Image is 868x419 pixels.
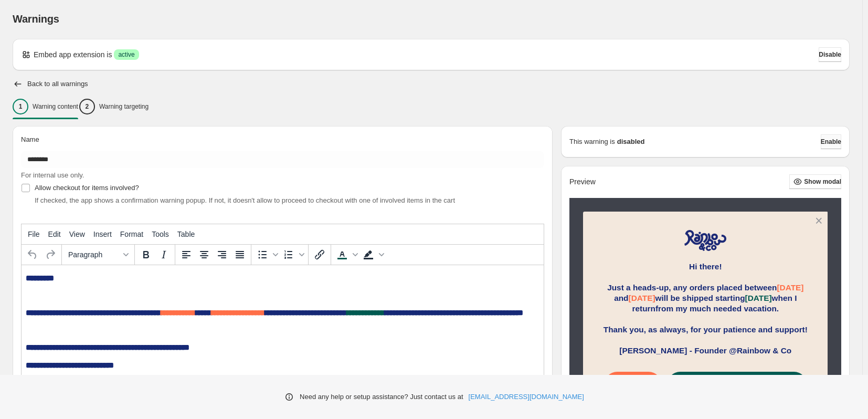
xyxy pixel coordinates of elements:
span: Show modal [804,177,841,186]
button: Insert/edit link [311,246,329,264]
button: Bold [137,246,155,264]
span: Disable [819,50,841,59]
button: Align center [195,246,213,264]
span: Just a heads-up, any orders placed between and will be shipped starting when I return [607,283,803,313]
span: Enable [821,138,841,146]
a: [EMAIL_ADDRESS][DOMAIN_NAME] [469,392,584,402]
strong: [DATE] [745,294,772,302]
span: View [69,230,85,238]
span: active [118,50,134,59]
span: Edit [48,230,61,238]
strong: disabled [617,137,645,147]
span: Format [120,230,143,238]
button: Cancel My Order [604,372,662,405]
span: Hi there! [689,262,722,271]
button: I Understand, Please Proceed with my Order [667,372,807,405]
p: Embed app extension is [34,49,112,60]
div: Bullet list [253,246,280,264]
span: Name [21,135,39,143]
button: Formats [64,246,132,264]
span: For internal use only. [21,171,84,179]
button: Enable [821,134,841,149]
button: 2Warning targeting [79,96,149,118]
div: Text color [333,246,359,264]
span: Table [177,230,195,238]
span: Thank you, as always, for your patience and support! [604,325,808,334]
button: Show modal [789,174,841,189]
span: [DATE] [777,283,803,292]
span: Insert [93,230,112,238]
button: Italic [155,246,173,264]
span: from my much needed vacation. [655,304,779,313]
button: 1Warning content [13,96,78,118]
span: If checked, the app shows a confirmation warning popup. If not, it doesn't allow to proceed to ch... [35,196,455,204]
div: 1 [13,99,28,114]
h2: Back to all warnings [27,80,88,88]
span: Tools [152,230,169,238]
button: Redo [41,246,59,264]
p: This warning is [569,137,615,147]
h2: Preview [569,177,596,186]
p: Warning targeting [99,102,149,111]
strong: [DATE] [629,294,655,302]
span: [PERSON_NAME] - Founder @Rainbow & Co [619,346,791,355]
button: Align right [213,246,231,264]
span: File [28,230,40,238]
p: Warning content [33,102,78,111]
div: 2 [79,99,95,114]
span: Paragraph [68,250,120,259]
button: Undo [24,246,41,264]
div: Numbered list [280,246,306,264]
button: Justify [231,246,249,264]
button: Disable [819,47,841,62]
span: Warnings [13,13,59,25]
div: Background color [359,246,386,264]
button: Align left [177,246,195,264]
span: Allow checkout for items involved? [35,184,139,192]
